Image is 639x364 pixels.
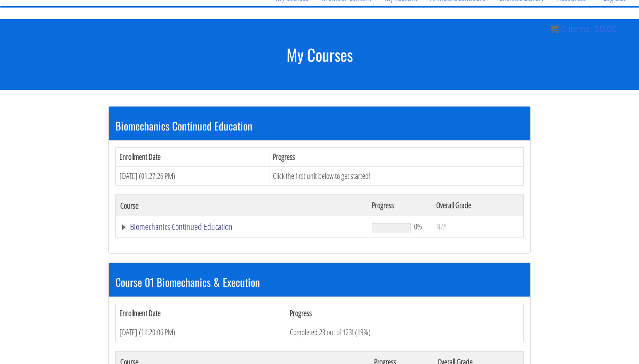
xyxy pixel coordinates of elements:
[414,222,422,231] span: 0%
[286,304,524,323] th: Progress
[116,195,367,216] th: Course
[115,120,524,131] h3: Biomechanics Continued Education
[432,216,523,237] td: N/A
[432,195,523,216] th: Overall Grade
[561,24,566,34] span: 0
[286,323,524,342] td: Completed 23 out of 123! (19%)
[367,195,432,216] th: Progress
[595,24,617,34] bdi: 0.00
[116,323,286,342] td: [DATE] (11:20:06 PM)
[568,24,592,34] span: items:
[550,24,617,34] a: 0 items: $0.00
[269,147,523,166] th: Progress
[550,24,559,33] img: icon11.png
[269,166,523,186] td: Click the first unit below to get started!
[116,147,269,166] th: Enrollment Date
[115,276,524,288] h3: Course 01 Biomechanics & Execution
[595,24,600,34] span: $
[116,304,286,323] th: Enrollment Date
[120,222,363,231] a: Biomechanics Continued Education
[116,166,269,186] td: [DATE] (01:27:26 PM)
